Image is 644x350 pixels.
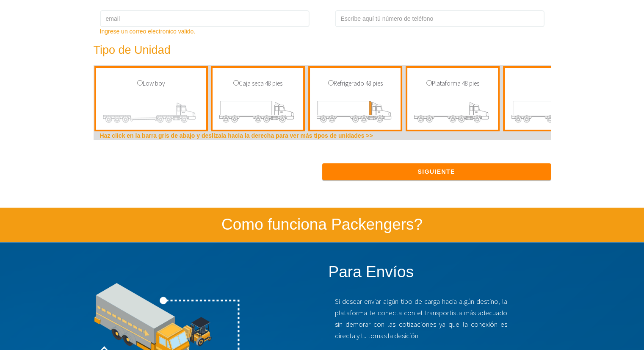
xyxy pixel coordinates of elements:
iframe: Drift Widget Chat Controller [602,308,634,340]
img: transporte de carga plataforma 48 pies [414,97,492,130]
h2: Como funciona Packengers? [81,216,564,233]
input: email [100,10,310,27]
button: Siguiente [322,163,551,180]
p: Refrigerado 48 pies [314,78,396,89]
iframe: Drift Widget Chat Window [470,219,639,313]
p: Caja seca 48 pies [217,78,299,89]
b: Haz click en la barra gris de abajo y deslízala hacia la derecha para ver más tipos de unidades >> [100,132,373,139]
img: transporte de carga caja seca 48 pies [219,97,297,130]
p: Low boy [100,78,202,89]
p: Si desear enviar algún tipo de carga hacia algún destino, la plataforma te conecta con el transpo... [335,296,508,342]
img: transporte de carga refrigerado 48 pies [316,97,394,130]
p: Plataforma 48 pies [412,78,494,89]
img: transporte de carga low boy [102,97,200,130]
h3: Tipo de Unidad [94,44,512,57]
div: Ingrese un correo electronico valido. [100,27,310,36]
h2: Para Envíos [329,264,551,281]
input: Escríbe aquí tú número de teléfono [335,10,544,27]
